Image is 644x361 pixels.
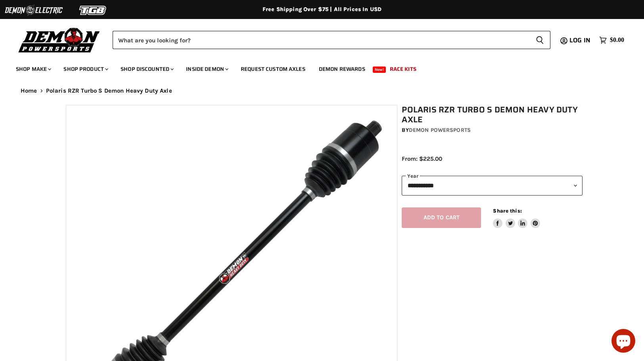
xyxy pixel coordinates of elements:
[46,87,172,94] span: Polaris RZR Turbo S Demon Heavy Duty Axle
[402,105,583,125] h1: Polaris RZR Turbo S Demon Heavy Duty Axle
[402,176,583,195] select: year
[16,26,103,54] img: Demon Powersports
[569,35,590,45] span: Log in
[402,155,442,162] span: From: $225.00
[113,31,550,49] form: Product
[235,61,311,77] a: Request Custom Axles
[115,61,178,77] a: Shop Discounted
[384,61,422,77] a: Race Kits
[113,31,529,49] input: Search
[610,36,624,44] span: $0.00
[409,127,471,133] a: Demon Powersports
[63,3,123,18] img: TGB Logo 2
[402,126,583,135] div: by
[566,37,595,44] a: Log in
[493,208,521,214] span: Share this:
[5,87,639,94] nav: Breadcrumbs
[313,61,371,77] a: Demon Rewards
[10,61,56,77] a: Shop Make
[21,87,37,94] a: Home
[57,61,113,77] a: Shop Product
[5,6,639,13] div: Free Shipping Over $75 | All Prices In USD
[10,58,622,77] ul: Main menu
[180,61,233,77] a: Inside Demon
[609,329,638,355] inbox-online-store-chat: Shopify online store chat
[493,207,540,228] aside: Share this:
[373,66,386,73] span: New!
[529,31,550,49] button: Search
[4,3,63,18] img: Demon Electric Logo 2
[595,34,628,46] a: $0.00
